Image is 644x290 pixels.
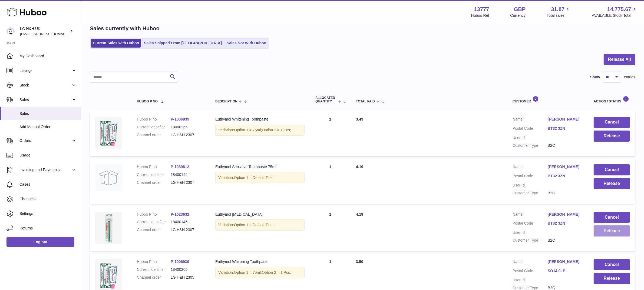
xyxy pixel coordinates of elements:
div: Variation: [215,219,305,231]
a: 14,775.67 AVAILABLE Stock Total [592,6,638,18]
dt: Postal Code [513,174,548,180]
span: [EMAIL_ADDRESS][DOMAIN_NAME] [20,32,80,36]
a: [PERSON_NAME] [548,164,583,169]
button: Release [594,131,630,142]
a: P-1023632 [171,212,189,216]
span: Huboo P no [137,100,158,103]
span: Option 1 = Default Title; [234,223,274,227]
div: LG H&H UK [20,26,69,36]
td: 1 [310,206,351,251]
span: AVAILABLE Stock Total [592,13,638,18]
button: Release [594,273,630,284]
dt: Postal Code [513,126,548,132]
span: Description [215,100,237,103]
strong: GBP [514,6,526,13]
a: 31.87 Total sales [547,6,571,18]
strong: 13777 [474,6,489,13]
h2: Sales currently with Huboo [90,25,160,32]
dd: B2C [548,238,583,243]
button: Cancel [594,117,630,128]
dt: Name [513,164,548,171]
dd: B2C [548,191,583,196]
dt: Channel order [137,180,171,185]
div: Currency [510,13,526,18]
div: Euthymol Whitening Toothpaste [215,259,305,264]
span: 3.49 [356,117,363,121]
dd: 18400265 [171,125,204,130]
div: Euthymol Whitening Toothpaste [215,117,305,122]
div: Euthymol Sensitive Toothpaste 75ml [215,164,305,169]
a: P-1039812 [171,165,189,169]
div: Variation: [215,172,305,183]
a: BT32 3ZN [548,174,583,179]
button: Cancel [594,259,630,270]
a: Current Sales with Huboo [91,39,141,48]
span: Total sales [547,13,571,18]
dt: Current identifier [137,219,171,225]
td: 1 [310,111,351,156]
span: 4.19 [356,212,363,216]
dd: LG H&H 2307 [171,180,204,185]
a: [PERSON_NAME] [548,117,583,122]
dt: Name [513,259,548,266]
dt: Current identifier [137,125,171,130]
span: 4.19 [356,165,363,169]
a: P-1006939 [171,259,189,264]
dd: 18400265 [171,267,204,272]
div: Euthymol [MEDICAL_DATA] [215,212,305,217]
dt: Huboo P no [137,212,171,217]
dd: 18400194 [171,172,204,177]
span: Settings [19,211,77,216]
img: Euthymol_Tongue_Cleaner-Image-4.webp [95,212,122,244]
a: Sales Not With Huboo [225,39,268,48]
dt: Customer Type [513,238,548,243]
dt: User Id [513,230,548,235]
dt: Postal Code [513,221,548,227]
span: My Dashboard [19,54,77,59]
div: Huboo Ref [471,13,489,18]
td: 1 [310,159,351,204]
dt: User Id [513,183,548,188]
dt: User Id [513,278,548,283]
span: Stock [19,83,71,88]
span: Channels [19,196,77,202]
span: Listings [19,68,71,73]
span: Sales [19,97,71,102]
div: Customer [513,96,583,103]
dd: B2C [548,143,583,148]
a: P-1006939 [171,117,189,121]
dt: Huboo P no [137,164,171,169]
dt: Channel order [137,227,171,232]
a: [PERSON_NAME] [548,212,583,217]
dt: Name [513,212,548,218]
span: 31.87 [551,6,564,13]
div: Action / Status [594,96,630,103]
a: [PERSON_NAME] [548,259,583,264]
span: Total paid [356,100,375,103]
dt: Huboo P no [137,259,171,264]
span: Option 2 = 1 Pcs; [262,270,291,275]
img: no-photo.jpg [95,164,122,191]
a: Log out [6,237,74,247]
span: 14,775.67 [607,6,631,13]
span: Usage [19,153,77,158]
span: Option 1 = Default Title; [234,175,274,180]
span: Invoicing and Payments [19,167,71,172]
span: Orders [19,138,71,143]
label: Show [590,75,600,80]
span: Cases [19,182,77,187]
span: ALLOCATED Quantity [315,96,337,103]
span: Sales [19,111,77,116]
dd: LG H&H 2307 [171,132,204,138]
div: Variation: [215,125,305,136]
dt: Customer Type [513,191,548,196]
dt: Name [513,117,548,123]
span: Returns [19,226,77,231]
span: Add Manual Order [19,124,77,129]
dt: Channel order [137,275,171,280]
dd: 18400145 [171,219,204,225]
dd: LG H&H 2307 [171,227,204,232]
button: Cancel [594,164,630,175]
dd: LG H&H 2305 [171,275,204,280]
span: Option 1 = 75ml; [234,128,262,132]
